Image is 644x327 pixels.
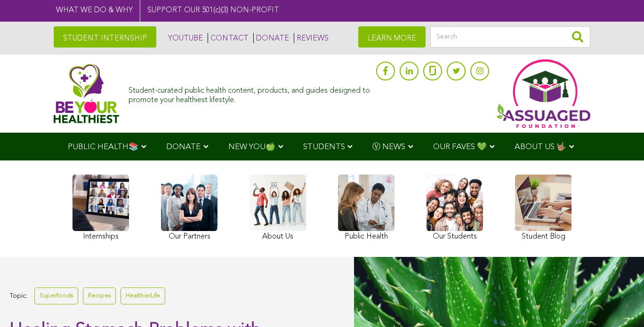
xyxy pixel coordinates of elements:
[228,143,275,151] span: NEW YOU🍏
[430,26,590,48] input: Search
[303,143,345,151] span: STUDENTS
[496,59,590,128] img: Assuaged App
[83,287,116,304] a: Recipes
[253,33,289,43] a: DONATE
[294,33,329,43] a: REVIEWS
[166,33,203,43] a: YOUTUBE
[372,143,405,151] span: Ⓥ NEWS
[129,82,371,104] div: Student-curated public health content, products, and guides designed to promote your healthiest l...
[34,287,78,304] a: Superfoods
[515,143,566,151] span: ABOUT US 🤟🏽
[54,64,119,123] img: Assuaged
[358,26,426,48] a: LEARN MORE
[433,143,487,151] span: OUR FAVES 💚
[121,287,165,304] a: HealthierLife
[166,143,201,151] span: DONATE
[429,66,436,75] img: glassdoor
[54,133,590,160] div: Navigation Menu
[208,33,249,43] a: CONTACT
[68,143,138,151] span: PUBLIC HEALTH📚
[54,26,156,48] a: STUDENT INTERNSHIP
[597,282,644,327] iframe: Chat Widget
[9,290,27,303] span: Topic:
